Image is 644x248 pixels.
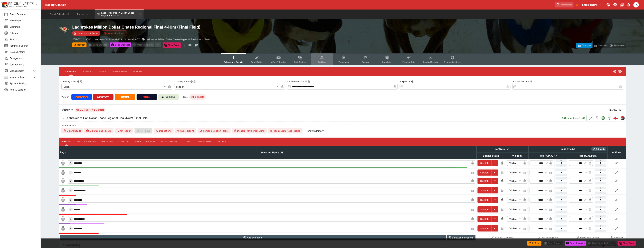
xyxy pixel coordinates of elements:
[175,128,196,134] button: Substitutions
[195,138,214,146] button: Price Limits
[530,80,532,83] button: Actual Start Time
[60,188,66,193] img: blank-silk.png
[182,42,186,48] button: more
[10,38,36,41] span: Search
[60,207,66,212] img: blank-silk.png
[633,2,639,7] div: Peter Addley
[305,128,326,134] button: ShowSummary
[478,197,491,203] button: Scratch
[509,154,526,158] span: Visibility
[608,146,626,159] th: Actions
[411,80,414,83] button: Suspend At
[612,115,619,121] a: c2b556fd-03ab-4ff4-aa10-f702fef6012e
[478,170,491,176] button: Scratch
[61,128,83,134] button: Clear Results
[59,146,67,159] th: Rugs
[180,138,195,146] button: Links
[545,154,557,158] em: ( 130.32 %)
[582,43,591,47] p: Overtype
[65,116,149,120] h6: Ladbrokes Million Dollar Chase Regional Final 440m (Final Field)
[637,241,641,245] button: more
[612,2,618,8] button: Toggle light/dark mode
[621,116,624,120] img: pricekinetics
[143,96,150,98] img: TabNZ
[154,128,174,134] button: Deductions
[146,38,212,41] p: Ladbrokes Million Dollar Chase Regional Final 440m (Final...
[478,178,491,184] button: Scratch
[251,61,263,63] span: Detail Editor
[613,116,618,120] div: c2b556fd-03ab-4ff4-aa10-f702fef6012e
[132,42,161,47] div: split button
[214,138,230,146] button: Details
[608,107,625,113] button: Display filter
[257,150,287,155] span: Selection Name (8)
[166,95,176,99] p: Cerberus
[79,67,94,76] button: Status
[48,10,72,19] button: Event Calendar
[560,115,587,121] button: 58Transaction(s)
[565,241,586,246] button: Send Snapshot
[619,2,625,8] button: Documentation
[158,138,180,146] button: Fluctuations
[162,96,164,98] img: Cerberus
[61,108,73,112] h5: Markets
[605,2,611,8] button: Connected to PK
[618,241,636,246] button: Close Event
[560,147,577,151] div: Base Pricing
[608,43,626,48] button: Auto-Save
[362,61,369,63] span: Racing
[10,88,36,91] span: Help & Support
[10,75,32,79] span: Infrastructure
[10,44,36,47] span: Template Search
[60,235,446,240] button: Add Selection
[478,160,491,166] button: Scratch
[59,115,560,121] button: Ladbrokes Million Dollar Chase Regional Final 440m (Final Field)
[110,67,130,76] button: Match Times
[10,56,36,60] span: Categories
[61,94,70,100] label: View on :
[478,187,491,193] button: Scratch
[84,128,113,134] button: Clear Losing Results
[10,82,36,85] span: System Settings
[507,226,522,231] div: Visible
[97,96,109,98] img: Ladbrokes
[99,138,116,146] button: Resulting
[576,43,626,48] div: Start From
[75,96,88,98] img: Betcha
[8,2,34,5] img: PriceKinetics
[116,138,131,146] button: Liability
[400,80,411,83] p: Suspend At
[507,216,522,222] div: Visible
[232,128,267,134] button: Disable Provider resulting
[72,24,349,30] h2: Copy To Clipboard
[61,80,77,83] p: Betting Status
[131,138,158,146] button: Competitor Prices
[72,42,87,47] button: Refresh
[45,3,554,7] div: Trading Console
[115,128,133,134] span: Un-Result
[60,170,66,175] img: blank-silk.png
[94,67,110,76] button: Details
[70,162,72,164] span: 1
[585,154,597,158] em: ( 338.86 %)
[506,147,510,151] button: Bulk edit
[527,241,542,246] button: Refresh
[271,61,286,63] span: InPlay™ Trading
[59,138,74,146] button: Pricing
[135,128,152,134] span: Re-Result
[61,123,623,128] label: Market Actions
[477,146,529,152] th: Controls
[268,128,302,134] button: Recalculate Place Pricing
[102,30,127,36] button: Simulation Error
[606,115,612,121] button: Straight
[576,43,593,48] button: Overtype
[76,108,104,112] div: 2 Groups 2 Markets
[609,235,625,240] button: Abandon
[61,84,167,90] div: Open
[588,115,594,121] button: Edit Detail
[189,94,206,100] div: Betting Target: cerberus
[78,32,98,35] p: Starts in 02:56:34
[80,80,83,83] button: Copy To Clipboard
[478,235,528,240] button: Bulk Edit (Controls)
[70,218,72,220] span: 7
